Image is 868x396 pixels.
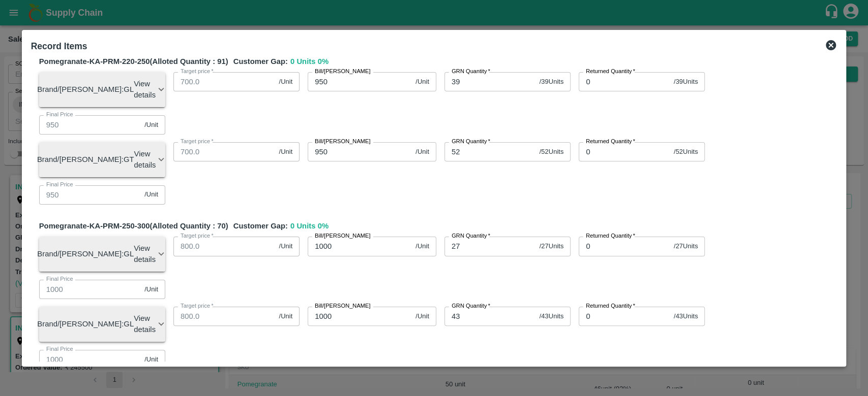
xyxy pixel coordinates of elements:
b: Record Items [31,41,87,51]
label: GRN Quantity [452,68,490,76]
span: /Unit [144,120,158,130]
input: 0 [579,72,670,91]
label: GRN Quantity [452,138,490,146]
input: Final Price [39,280,141,299]
h6: Brand/[PERSON_NAME]: GL [37,247,134,260]
span: / 43 Units [674,312,698,321]
span: /Unit [415,242,429,251]
p: View details [134,243,156,266]
p: View details [134,313,156,336]
span: 0 Units 0 % [290,220,328,237]
h6: Brand/[PERSON_NAME]: GL [37,83,134,96]
input: 0.0 [173,237,275,256]
span: /Unit [415,312,429,321]
label: Bill/[PERSON_NAME] [315,68,371,76]
span: /Unit [279,147,292,157]
input: 0.0 [173,307,275,326]
span: /Unit [279,242,292,251]
span: / 52 Units [674,147,698,157]
label: GRN Quantity [452,302,490,310]
label: Target price [181,68,214,76]
h6: Brand/[PERSON_NAME]: GT [37,153,134,166]
div: Brand/[PERSON_NAME]:GLView details [39,72,165,107]
input: 0 [579,307,670,326]
span: /Unit [415,147,429,157]
label: Bill/[PERSON_NAME] [315,138,371,146]
label: GRN Quantity [452,232,490,240]
h6: Brand/[PERSON_NAME]: GL [37,317,134,331]
span: /Unit [279,77,292,87]
span: /Unit [144,190,158,200]
label: Bill/[PERSON_NAME] [315,232,371,240]
span: / 27 Units [539,242,563,251]
label: Target price [181,302,214,310]
span: / 27 Units [674,242,698,251]
span: / 39 Units [674,77,698,87]
span: Customer Gap: [228,56,290,67]
label: Bill/[PERSON_NAME] [315,302,371,310]
input: Final Price [39,350,141,369]
label: Target price [181,232,214,240]
label: Final Price [46,345,73,353]
input: 0.0 [173,72,275,91]
span: / 52 Units [539,147,563,157]
label: Final Price [46,111,73,119]
input: Final Price [39,185,141,205]
span: /Unit [279,312,292,321]
input: 0.0 [173,142,275,161]
label: Returned Quantity [586,68,635,76]
label: Returned Quantity [586,232,635,240]
div: Brand/[PERSON_NAME]:GLView details [39,237,165,272]
p: View details [134,78,156,101]
div: Brand/[PERSON_NAME]:GTView details [39,142,165,177]
span: Pomegranate-KA-PRM-250-300 (Alloted Quantity : 70 ) [39,220,228,232]
span: / 43 Units [539,312,563,321]
input: Final Price [39,115,141,135]
label: Returned Quantity [586,302,635,310]
span: Pomegranate-KA-PRM-220-250 (Alloted Quantity : 91 ) [39,56,228,67]
input: 0 [579,237,670,256]
span: /Unit [144,285,158,294]
span: / 39 Units [539,77,563,87]
label: Final Price [46,181,73,189]
div: Brand/[PERSON_NAME]:GLView details [39,307,165,342]
span: Customer Gap: [228,220,290,232]
span: /Unit [415,77,429,87]
label: Final Price [46,275,73,283]
label: Target price [181,138,214,146]
span: /Unit [144,355,158,365]
p: View details [134,148,156,171]
input: 0 [579,142,670,161]
label: Returned Quantity [586,138,635,146]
